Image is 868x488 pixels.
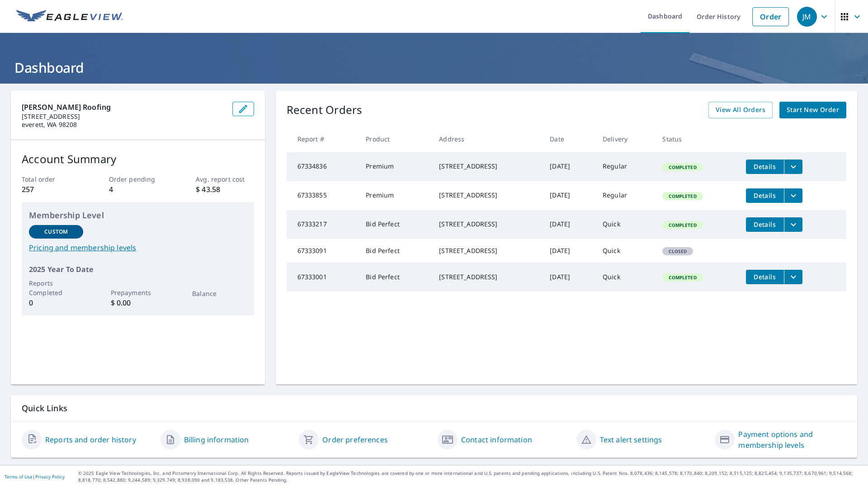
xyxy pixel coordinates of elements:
button: detailsBtn-67333217 [746,217,784,232]
p: [PERSON_NAME] roofing [22,102,225,113]
button: filesDropdownBtn-67333855 [784,188,802,203]
p: 0 [29,297,83,308]
td: Regular [595,152,655,181]
th: Report # [287,126,359,152]
button: detailsBtn-67334836 [746,160,784,174]
div: [STREET_ADDRESS] [439,191,535,200]
p: $ 43.58 [196,184,254,195]
td: Quick [595,210,655,239]
p: Balance [192,289,246,298]
td: [DATE] [542,181,595,210]
div: [STREET_ADDRESS] [439,220,535,229]
button: filesDropdownBtn-67333217 [784,217,802,232]
td: [DATE] [542,152,595,181]
span: Completed [663,193,702,199]
p: [STREET_ADDRESS] [22,113,225,121]
th: Delivery [595,126,655,152]
h1: Dashboard [11,58,857,77]
a: Text alert settings [600,434,662,445]
p: Prepayments [111,288,165,297]
a: Billing information [184,434,249,445]
p: 4 [109,184,167,195]
button: filesDropdownBtn-67333001 [784,270,802,284]
td: [DATE] [542,239,595,263]
a: Pricing and membership levels [29,242,247,253]
a: Reports and order history [45,434,136,445]
p: Account Summary [22,151,254,167]
td: Premium [359,181,432,210]
td: Premium [359,152,432,181]
p: Reports Completed [29,278,83,297]
img: EV Logo [16,10,123,23]
div: [STREET_ADDRESS] [439,246,535,255]
td: Bid Perfect [359,239,432,263]
span: View All Orders [716,104,765,116]
a: Start New Order [779,102,846,118]
p: Avg. report cost [196,174,254,184]
p: 257 [22,184,80,195]
p: Order pending [109,174,167,184]
td: 67334836 [287,152,359,181]
a: Privacy Policy [35,474,65,480]
p: Total order [22,174,80,184]
span: Details [751,191,778,200]
th: Product [359,126,432,152]
p: Quick Links [22,403,846,414]
td: 67333855 [287,181,359,210]
button: detailsBtn-67333855 [746,188,784,203]
p: | [5,474,65,479]
p: $ 0.00 [111,297,165,308]
th: Address [432,126,542,152]
span: Start New Order [787,104,839,116]
a: View All Orders [708,102,773,118]
p: Recent Orders [287,102,363,118]
span: Details [751,162,778,171]
div: [STREET_ADDRESS] [439,272,535,282]
div: JM [797,7,817,27]
td: 67333217 [287,210,359,239]
p: Custom [44,228,68,236]
p: 2025 Year To Date [29,264,247,275]
span: Closed [663,248,692,254]
span: Details [751,272,778,281]
span: Completed [663,222,702,228]
span: Details [751,220,778,229]
th: Status [655,126,738,152]
button: filesDropdownBtn-67334836 [784,160,802,174]
div: [STREET_ADDRESS] [439,162,535,171]
button: detailsBtn-67333001 [746,270,784,284]
a: Terms of Use [5,474,33,480]
p: Membership Level [29,209,247,221]
td: Bid Perfect [359,263,432,291]
td: 67333001 [287,263,359,291]
p: © 2025 Eagle View Technologies, Inc. and Pictometry International Corp. All Rights Reserved. Repo... [78,470,863,483]
td: Quick [595,239,655,263]
td: Bid Perfect [359,210,432,239]
span: Completed [663,164,702,170]
td: Quick [595,263,655,291]
td: [DATE] [542,210,595,239]
a: Order [752,7,789,26]
td: 67333091 [287,239,359,263]
a: Payment options and membership levels [738,429,846,450]
a: Contact information [461,434,532,445]
td: Regular [595,181,655,210]
td: [DATE] [542,263,595,291]
p: everett, WA 98208 [22,121,225,129]
span: Completed [663,274,702,281]
th: Date [542,126,595,152]
a: Order preferences [322,434,388,445]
